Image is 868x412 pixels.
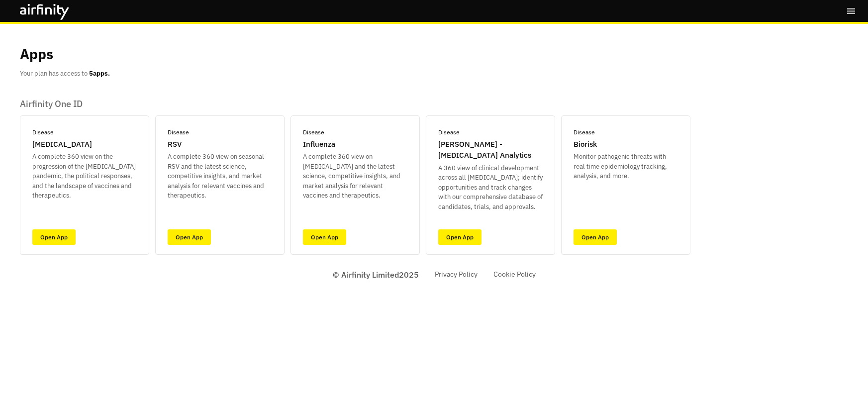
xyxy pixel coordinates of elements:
[168,128,189,137] p: Disease
[32,128,54,137] p: Disease
[32,152,137,201] p: A complete 360 view on the progression of the [MEDICAL_DATA] pandemic, the political responses, a...
[32,139,92,150] p: [MEDICAL_DATA]
[20,69,110,79] p: Your plan has access to
[493,269,536,280] a: Cookie Policy
[168,152,272,201] p: A complete 360 view on seasonal RSV and the latest science, competitive insights, and market anal...
[574,152,678,181] p: Monitor pathogenic threats with real time epidemiology tracking, analysis, and more.
[333,269,419,281] p: © Airfinity Limited 2025
[574,128,595,137] p: Disease
[303,128,324,137] p: Disease
[438,139,543,161] p: [PERSON_NAME] - [MEDICAL_DATA] Analytics
[32,229,76,245] a: Open App
[20,99,690,109] p: Airfinity One ID
[168,139,182,150] p: RSV
[438,128,460,137] p: Disease
[438,163,543,212] p: A 360 view of clinical development across all [MEDICAL_DATA]; identify opportunities and track ch...
[303,152,407,201] p: A complete 360 view on [MEDICAL_DATA] and the latest science, competitive insights, and market an...
[303,229,346,245] a: Open App
[574,229,617,245] a: Open App
[435,269,478,280] a: Privacy Policy
[438,229,482,245] a: Open App
[303,139,335,150] p: Influenza
[574,139,597,150] p: Biorisk
[168,229,211,245] a: Open App
[20,44,53,65] p: Apps
[89,69,110,78] b: 5 apps.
